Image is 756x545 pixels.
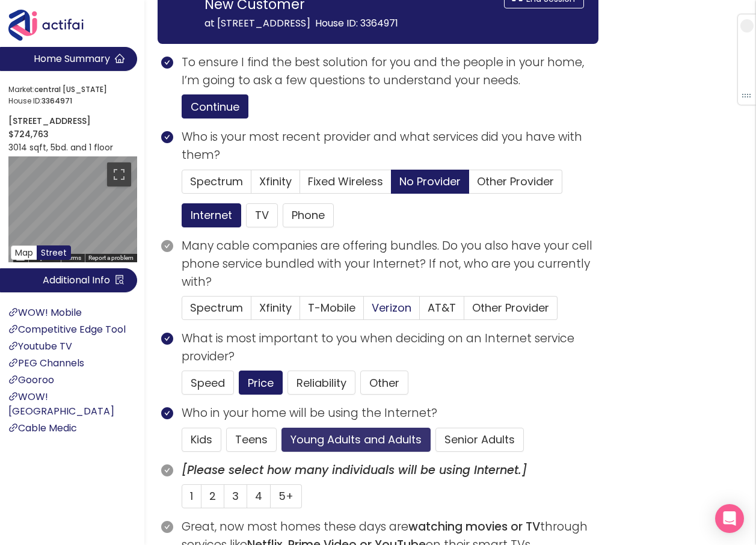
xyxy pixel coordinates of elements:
span: Market: [8,84,134,96]
button: Senior Adults [435,428,524,452]
span: link [8,307,18,317]
span: Spectrum [190,174,243,189]
a: Competitive Edge Tool [8,322,126,336]
span: Xfinity [259,174,292,189]
span: House ID: [8,96,134,107]
div: Map [8,156,137,262]
strong: $724,763 [8,128,49,140]
span: link [8,358,18,368]
span: check-circle [161,131,173,143]
span: Street [41,247,67,259]
a: Cable Medic [8,421,77,435]
span: Fixed Wireless [308,174,383,189]
span: Map [15,247,33,259]
span: Verizon [372,300,411,315]
span: 1 [190,488,193,503]
button: Kids [182,428,221,452]
a: WOW! Mobile [8,306,82,319]
span: Xfinity [259,300,292,315]
button: Phone [283,203,334,227]
span: 4 [255,488,262,503]
button: Internet [182,203,241,227]
a: Terms (opens in new tab) [64,254,81,261]
a: PEG Channels [8,356,84,370]
span: No Provider [399,174,461,189]
span: check-circle [161,464,173,476]
span: AT&T [428,300,456,315]
p: What is most important to you when deciding on an Internet service provider? [182,330,598,366]
span: link [8,341,18,351]
span: 3 [232,488,239,503]
span: check-circle [161,333,173,345]
span: Other Provider [477,174,554,189]
p: To ensure I find the best solution for you and the people in your home, I’m going to ask a few qu... [182,54,598,90]
button: Continue [182,94,248,119]
button: Young Adults and Adults [281,428,431,452]
span: check-circle [161,57,173,69]
button: Speed [182,371,234,395]
b: watching movies or TV [408,519,540,535]
button: Teens [226,428,277,452]
img: Actifai Logo [8,10,95,41]
button: Other [360,371,408,395]
button: TV [246,203,278,227]
span: T-Mobile [308,300,355,315]
p: Who in your home will be using the Internet? [182,404,598,422]
span: check-circle [161,407,173,419]
strong: [STREET_ADDRESS] [8,115,91,127]
p: Many cable companies are offering bundles. Do you also have your cell phone service bundled with ... [182,237,598,292]
div: Open Intercom Messenger [715,504,744,533]
span: link [8,324,18,334]
a: Report a problem [88,254,134,261]
span: link [8,423,18,433]
span: Other Provider [472,300,549,315]
strong: 3364971 [41,96,72,106]
button: Toggle fullscreen view [107,162,131,186]
span: 2 [209,488,216,503]
p: 3014 sqft, 5bd. and 1 floor [8,141,137,154]
span: check-circle [161,521,173,533]
span: link [8,375,18,384]
button: Price [239,371,283,395]
a: Gooroo [8,373,54,387]
a: Youtube TV [8,339,72,353]
span: House ID: 3364971 [315,16,398,30]
span: Spectrum [190,300,243,315]
button: Reliability [287,371,355,395]
span: check-circle [161,240,173,252]
div: Street View [8,156,137,262]
b: [Please select how many individuals will be using Internet.] [182,462,527,478]
span: link [8,392,18,401]
span: at [STREET_ADDRESS] [204,16,310,30]
span: 5+ [278,488,293,503]
p: Who is your most recent provider and what services did you have with them? [182,128,598,164]
a: WOW! [GEOGRAPHIC_DATA] [8,390,114,418]
strong: central [US_STATE] [34,84,107,94]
